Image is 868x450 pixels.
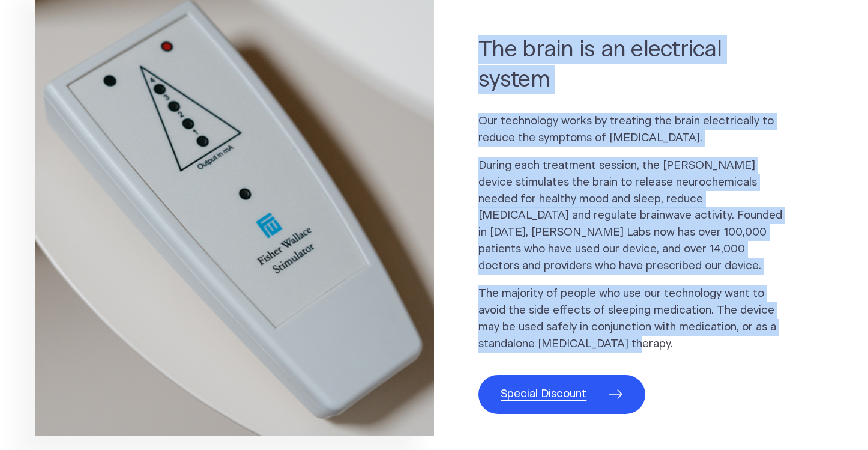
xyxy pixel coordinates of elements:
p: Our technology works by treating the brain electrically to reduce the symptoms of [MEDICAL_DATA]. [478,113,789,147]
p: The majority of people who use our technology want to avoid the side effects of sleeping medicati... [478,285,789,352]
h2: The brain is an electrical system [478,35,789,94]
a: Special Discount [478,375,645,414]
p: During each treatment session, the [PERSON_NAME] device stimulates the brain to release neurochem... [478,157,789,275]
span: Special Discount [501,386,586,403]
